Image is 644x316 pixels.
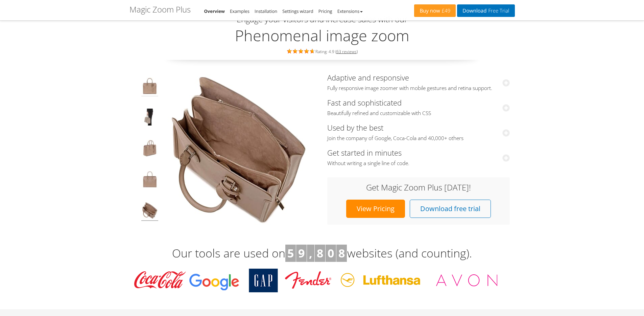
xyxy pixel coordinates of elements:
span: Fully responsive image zoomer with mobile gestures and retina support. [327,85,510,92]
h3: Get Magic Zoom Plus [DATE]! [334,183,503,192]
a: 63 reviews [336,49,357,54]
b: 9 [298,245,305,261]
a: Extensions [337,8,363,14]
img: JavaScript zoom tool example [141,202,158,221]
b: 8 [338,245,345,261]
img: JavaScript image zoom example [141,109,158,128]
h3: Our tools are used on websites (and counting). [129,245,515,262]
a: Fast and sophisticatedBeautifully refined and customizable with CSS [327,97,510,117]
a: DownloadFree Trial [457,4,515,17]
img: Hover image zoom example [141,171,158,190]
img: Magic Toolbox Customers [129,269,505,292]
a: Settings wizard [282,8,313,14]
a: Adaptive and responsiveFully responsive image zoomer with mobile gestures and retina support. [327,72,510,92]
h1: Magic Zoom Plus [129,5,191,14]
a: Pricing [318,8,332,14]
a: Get started in minutesWithout writing a single line of code. [327,148,510,167]
b: , [309,245,312,261]
img: jQuery image zoom example [141,140,158,159]
img: Product image zoom example [141,77,158,96]
span: £49 [440,8,451,14]
b: 8 [317,245,323,261]
span: Beautifully refined and customizable with CSS [327,110,510,117]
div: Rating: 4.9 ( ) [129,47,515,55]
h2: Phenomenal image zoom [129,27,515,44]
a: Overview [204,8,225,14]
a: Used by the bestJoin the company of Google, Coca-Cola and 40,000+ others [327,122,510,142]
img: JavaScript zoom tool example [162,73,314,226]
a: Download free trial [410,200,491,218]
span: Free Trial [486,8,509,14]
a: View Pricing [346,200,405,218]
h3: Engage your visitors and increase sales with our [131,15,513,24]
span: Without writing a single line of code. [327,160,510,167]
a: Installation [255,8,277,14]
b: 0 [328,245,334,261]
b: 5 [287,245,294,261]
a: Examples [230,8,249,14]
span: Join the company of Google, Coca-Cola and 40,000+ others [327,135,510,142]
a: Buy now£49 [414,4,456,17]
